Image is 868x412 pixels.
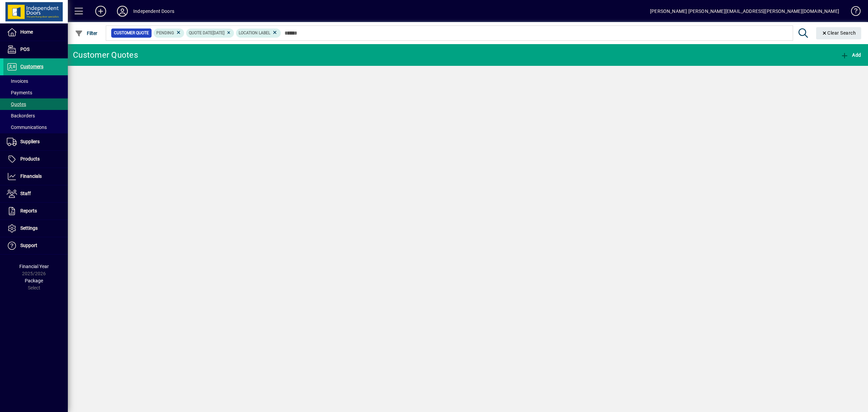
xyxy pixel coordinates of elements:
[3,151,68,168] a: Products
[114,30,149,36] span: Customer Quote
[20,139,40,144] span: Suppliers
[3,220,68,237] a: Settings
[7,125,47,130] span: Communications
[3,133,68,150] a: Suppliers
[3,24,68,41] a: Home
[3,98,68,110] a: Quotes
[20,173,42,179] span: Financials
[20,208,37,213] span: Reports
[112,5,133,17] button: Profile
[3,237,68,254] a: Support
[73,50,138,60] div: Customer Quotes
[846,1,860,23] a: Knowledge Base
[3,87,68,98] a: Payments
[20,191,31,196] span: Staff
[3,203,68,220] a: Reports
[7,90,32,95] span: Payments
[73,27,99,39] button: Filter
[213,31,224,35] span: [DATE]
[90,5,112,17] button: Add
[3,185,68,202] a: Staff
[3,41,68,58] a: POS
[20,29,33,35] span: Home
[3,168,68,185] a: Financials
[156,31,174,35] span: Pending
[20,243,37,248] span: Support
[239,31,270,35] span: Location Label
[7,101,26,107] span: Quotes
[25,278,43,283] span: Package
[839,49,863,61] button: Add
[19,264,49,269] span: Financial Year
[20,156,40,162] span: Products
[3,75,68,87] a: Invoices
[154,29,184,37] mat-chip: Pending Status: Pending
[822,30,856,36] span: Clear Search
[816,27,862,39] button: Clear
[75,31,98,36] span: Filter
[189,31,213,35] span: Quote date
[20,225,38,231] span: Settings
[20,64,43,69] span: Customers
[20,46,29,52] span: POS
[7,113,35,118] span: Backorders
[7,78,28,84] span: Invoices
[841,52,861,58] span: Add
[3,110,68,121] a: Backorders
[3,121,68,133] a: Communications
[650,6,839,17] div: [PERSON_NAME] [PERSON_NAME][EMAIL_ADDRESS][PERSON_NAME][DOMAIN_NAME]
[133,6,174,17] div: Independent Doors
